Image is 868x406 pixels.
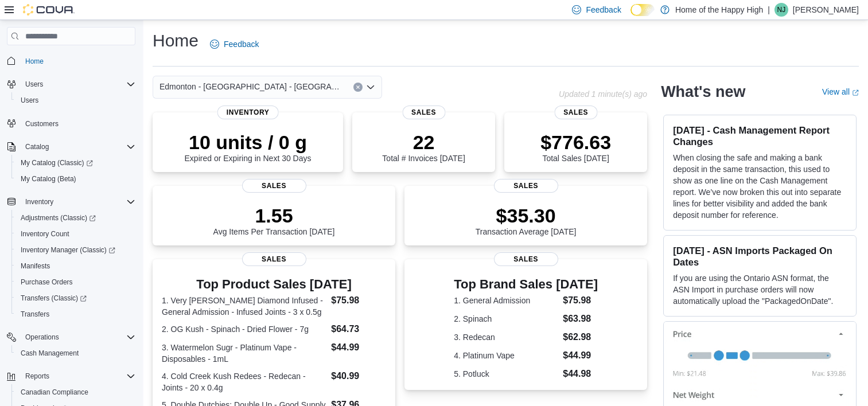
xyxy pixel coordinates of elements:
button: Users [21,77,48,91]
span: My Catalog (Classic) [16,156,135,170]
a: Customers [21,117,63,131]
dt: 3. Watermelon Sugr - Platinum Vape - Disposables - 1mL [162,342,326,365]
span: Sales [494,179,558,193]
span: Inventory Manager (Classic) [16,243,135,257]
h2: What's new [661,83,745,101]
span: Cash Management [16,346,135,360]
a: Inventory Manager (Classic) [16,243,120,257]
dt: 1. General Admission [454,295,558,306]
p: 22 [382,131,465,154]
img: Cova [23,4,75,15]
button: Canadian Compliance [11,384,140,400]
div: Nissy John [774,3,788,17]
button: Operations [21,330,64,344]
span: Inventory Manager (Classic) [21,245,115,255]
p: When closing the safe and making a bank deposit in the same transaction, this used to show as one... [673,152,847,221]
p: Updated 1 minute(s) ago [559,89,647,99]
span: Manifests [21,261,50,271]
button: Inventory [2,194,140,210]
h1: Home [153,29,198,52]
span: Transfers [21,310,49,319]
div: Avg Items Per Transaction [DATE] [213,204,335,236]
a: Canadian Compliance [16,385,93,399]
a: Inventory Count [16,227,74,241]
span: Canadian Compliance [21,388,88,397]
p: 10 units / 0 g [185,131,312,154]
span: Inventory [217,106,279,119]
svg: External link [852,89,859,96]
button: Reports [2,368,140,384]
span: Sales [242,179,306,193]
a: Transfers (Classic) [11,290,140,306]
span: Manifests [16,259,135,273]
span: Sales [242,252,306,266]
span: Transfers [16,307,135,321]
p: If you are using the Ontario ASN format, the ASN Import in purchase orders will now automatically... [673,272,847,307]
span: Users [16,93,135,107]
dt: 4. Platinum Vape [454,350,558,361]
span: Edmonton - [GEOGRAPHIC_DATA] - [GEOGRAPHIC_DATA] [159,80,342,93]
div: Expired or Expiring in Next 30 Days [185,131,312,163]
p: Home of the Happy High [675,3,763,17]
a: Inventory Manager (Classic) [11,242,140,258]
dd: $44.99 [331,341,386,354]
a: Manifests [16,259,55,273]
button: Open list of options [366,83,375,92]
p: | [768,3,770,17]
span: Catalog [21,140,135,154]
span: Home [25,57,44,66]
span: My Catalog (Classic) [21,158,93,167]
button: Users [11,92,140,108]
button: Purchase Orders [11,274,140,290]
span: Users [21,96,38,105]
span: Catalog [25,142,49,151]
span: Transfers (Classic) [21,294,87,303]
span: Inventory Count [16,227,135,241]
a: Purchase Orders [16,275,77,289]
button: Customers [2,115,140,132]
h3: Top Product Sales [DATE] [162,278,386,291]
span: Home [21,53,135,68]
a: My Catalog (Beta) [16,172,81,186]
input: Dark Mode [630,4,655,16]
button: Transfers [11,306,140,322]
a: My Catalog (Classic) [16,156,98,170]
dd: $64.73 [331,322,386,336]
span: My Catalog (Beta) [21,174,76,184]
button: Inventory Count [11,226,140,242]
button: Users [2,76,140,92]
span: Users [25,80,43,89]
dd: $44.99 [563,349,598,362]
button: Operations [2,329,140,345]
h3: [DATE] - Cash Management Report Changes [673,124,847,147]
span: Sales [402,106,445,119]
div: Total Sales [DATE] [540,131,611,163]
span: Reports [25,372,49,381]
dd: $44.98 [563,367,598,381]
a: Transfers (Classic) [16,291,91,305]
span: Adjustments (Classic) [21,213,96,222]
div: Transaction Average [DATE] [476,204,577,236]
dt: 2. Spinach [454,313,558,325]
dt: 5. Potluck [454,368,558,380]
button: Catalog [21,140,53,154]
span: Adjustments (Classic) [16,211,135,225]
span: Operations [25,333,59,342]
span: Feedback [586,4,621,15]
a: Home [21,54,48,68]
button: Reports [21,369,54,383]
h3: [DATE] - ASN Imports Packaged On Dates [673,245,847,268]
span: Inventory [25,197,53,206]
span: Sales [494,252,558,266]
span: Inventory [21,195,135,209]
span: Customers [21,116,135,131]
span: Canadian Compliance [16,385,135,399]
a: Adjustments (Classic) [11,210,140,226]
button: Inventory [21,195,58,209]
p: $35.30 [476,204,577,227]
button: Cash Management [11,345,140,361]
dd: $62.98 [563,330,598,344]
span: My Catalog (Beta) [16,172,135,186]
dd: $63.98 [563,312,598,326]
span: Transfers (Classic) [16,291,135,305]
